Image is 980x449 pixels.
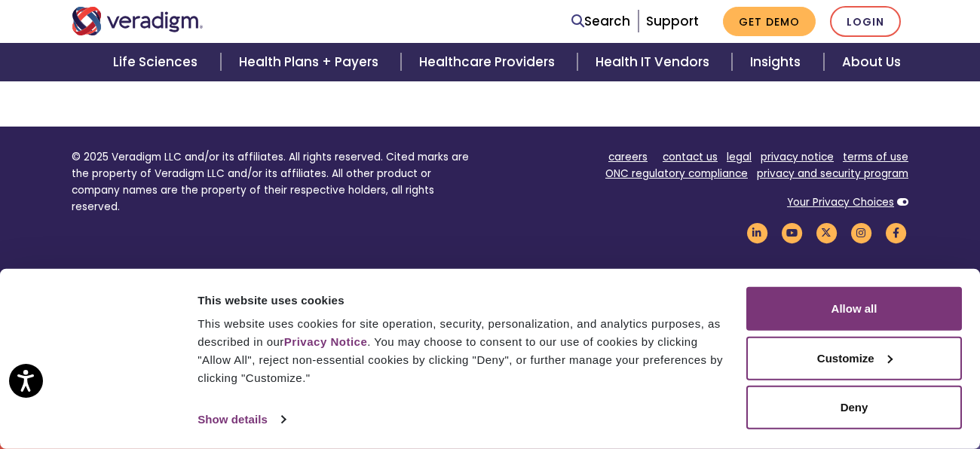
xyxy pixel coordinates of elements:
a: careers [608,150,648,164]
a: Veradigm Instagram Link [848,225,874,240]
a: privacy notice [761,150,834,164]
a: Veradigm LinkedIn Link [744,225,770,240]
a: Get Demo [723,7,816,36]
a: Life Sciences [95,43,220,81]
a: ONC regulatory compliance [605,166,748,181]
img: Veradigm logo [72,7,204,35]
button: Customize [746,336,962,380]
a: Privacy Notice [284,335,367,348]
a: legal [727,150,752,164]
a: Support [646,12,699,30]
a: terms of use [843,150,908,164]
p: © 2025 Veradigm LLC and/or its affiliates. All rights reserved. Cited marks are the property of V... [72,149,479,215]
a: privacy and security program [757,166,908,181]
div: This website uses cookies [198,291,729,309]
a: Veradigm Twitter Link [813,225,839,240]
a: Healthcare Providers [401,43,577,81]
a: Show details [198,408,285,431]
a: Health Plans + Payers [221,43,401,81]
a: Your Privacy Choices [787,195,894,209]
a: Veradigm YouTube Link [779,225,804,240]
iframe: Drift Chat Widget [691,341,962,431]
a: contact us [663,150,718,164]
a: Health IT Vendors [577,43,732,81]
a: Insights [732,43,823,81]
a: Login [830,6,901,37]
div: This website uses cookies for site operation, security, personalization, and analytics purposes, ... [198,315,729,387]
button: Allow all [746,287,962,331]
a: Search [571,11,630,32]
a: About Us [824,43,919,81]
a: Veradigm Facebook Link [883,225,908,240]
